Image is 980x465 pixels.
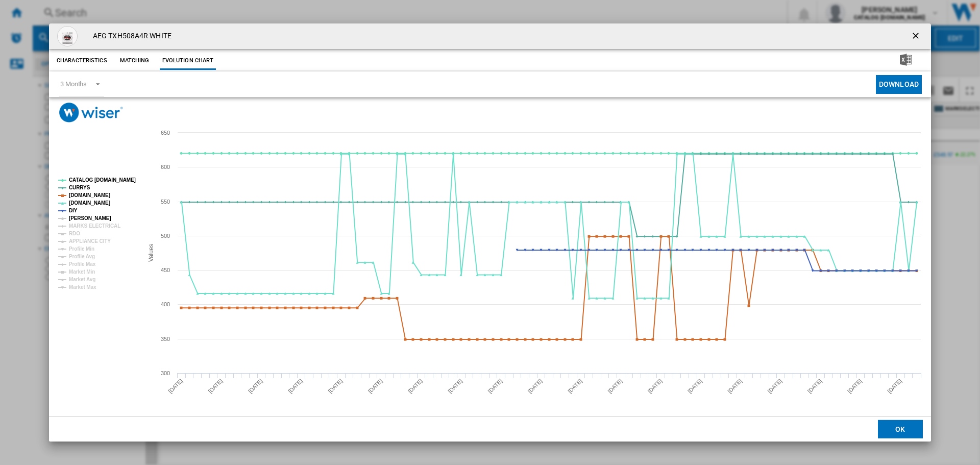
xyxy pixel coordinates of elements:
tspan: [DOMAIN_NAME] [69,192,110,198]
tspan: [DATE] [606,378,623,395]
tspan: [DATE] [567,378,583,395]
tspan: [DATE] [726,378,743,395]
tspan: [DATE] [527,378,544,395]
tspan: [DATE] [766,378,783,395]
tspan: [DOMAIN_NAME] [69,200,110,206]
tspan: [DATE] [327,378,344,395]
tspan: Market Min [69,269,95,275]
tspan: [DATE] [287,378,304,395]
button: Download in Excel [884,52,928,70]
md-dialog: Product popup [49,23,931,442]
tspan: MARKS ELECTRICAL [69,223,120,229]
tspan: Market Avg [69,277,95,282]
tspan: Profile Avg [69,254,95,259]
tspan: [DATE] [447,378,463,395]
img: 111730436 [57,26,78,46]
tspan: 400 [161,301,170,307]
tspan: [DATE] [647,378,664,395]
tspan: [DATE] [167,378,184,395]
tspan: 350 [161,336,170,342]
tspan: Values [148,244,155,262]
tspan: [DATE] [806,378,823,395]
img: logo_wiser_300x94.png [59,103,123,123]
img: excel-24x24.png [900,54,912,66]
tspan: [DATE] [247,378,264,395]
ng-md-icon: getI18NText('BUTTONS.CLOSE_DIALOG') [911,31,923,43]
tspan: 600 [161,164,170,170]
tspan: APPLIANCE CITY [69,238,111,244]
button: Download [876,75,922,94]
h4: AEG TXH508A4R WHITE [88,31,171,41]
button: Matching [112,52,157,70]
tspan: 500 [161,233,170,239]
tspan: 550 [161,199,170,205]
tspan: [DATE] [487,378,504,395]
tspan: RDO [69,231,80,236]
tspan: 300 [161,370,170,376]
tspan: [PERSON_NAME] [69,215,111,221]
tspan: CURRYS [69,185,90,190]
tspan: [DATE] [207,378,224,395]
tspan: 450 [161,267,170,273]
tspan: [DATE] [367,378,384,395]
button: Evolution chart [160,52,216,70]
tspan: Market Max [69,284,96,290]
tspan: CATALOG [DOMAIN_NAME] [69,177,136,183]
button: getI18NText('BUTTONS.CLOSE_DIALOG') [906,26,927,46]
tspan: [DATE] [407,378,424,395]
tspan: [DATE] [886,378,903,395]
tspan: Profile Min [69,246,94,252]
button: Characteristics [54,52,110,70]
tspan: DIY [69,208,78,213]
tspan: Profile Max [69,261,96,267]
tspan: 650 [161,130,170,136]
div: 3 Months [60,80,87,88]
tspan: [DATE] [846,378,863,395]
button: OK [878,420,923,438]
tspan: [DATE] [687,378,703,395]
